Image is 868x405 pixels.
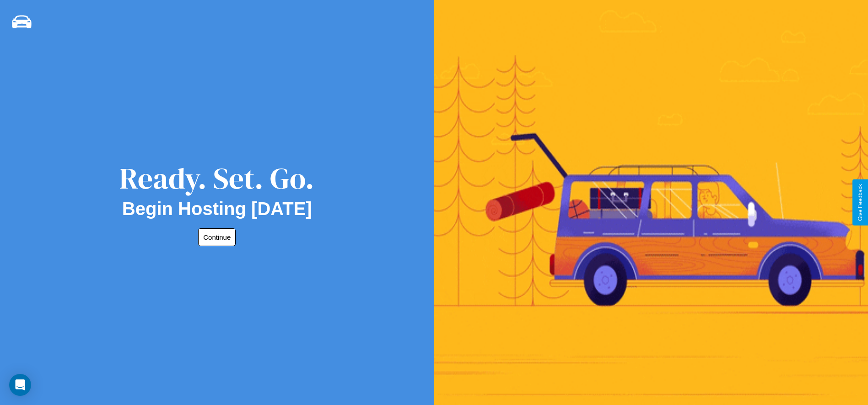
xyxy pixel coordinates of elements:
div: Open Intercom Messenger [9,374,31,396]
button: Continue [198,228,236,246]
div: Ready. Set. Go. [119,158,314,199]
div: Give Feedback [857,184,863,221]
h2: Begin Hosting [DATE] [122,199,312,219]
